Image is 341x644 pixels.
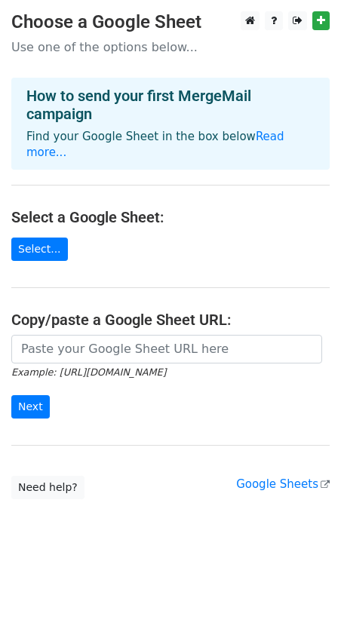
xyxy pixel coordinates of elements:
p: Use one of the options below... [11,39,330,55]
p: Find your Google Sheet in the box below [26,129,315,161]
input: Next [11,395,50,419]
h4: How to send your first MergeMail campaign [26,87,315,123]
h4: Copy/paste a Google Sheet URL: [11,311,330,329]
a: Read more... [26,130,284,159]
a: Google Sheets [236,477,330,491]
input: Paste your Google Sheet URL here [11,335,322,363]
h3: Choose a Google Sheet [11,11,330,33]
h4: Select a Google Sheet: [11,208,330,226]
a: Need help? [11,476,84,499]
small: Example: [URL][DOMAIN_NAME] [11,366,166,378]
a: Select... [11,238,68,261]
